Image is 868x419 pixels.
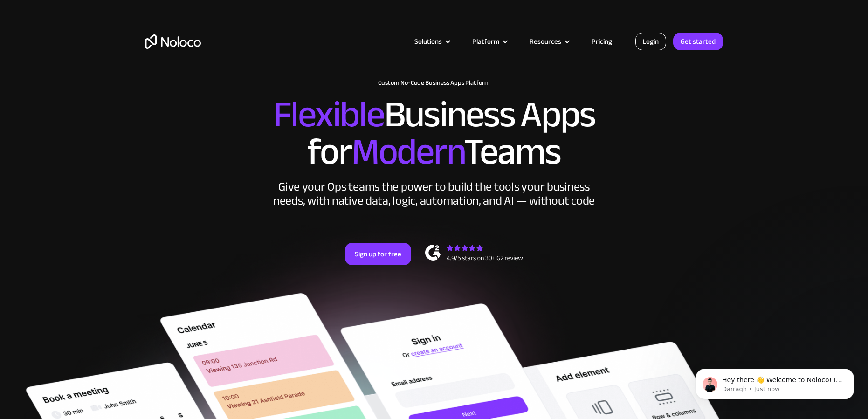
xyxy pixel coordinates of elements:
a: Get started [673,33,723,50]
a: Login [635,33,666,50]
div: Resources [530,35,561,48]
div: Give your Ops teams the power to build the tools your business needs, with native data, logic, au... [271,180,597,208]
a: home [145,34,201,49]
div: Resources [518,35,580,48]
div: Solutions [403,35,461,48]
h2: Business Apps for Teams [145,96,723,171]
div: Platform [461,35,518,48]
iframe: Intercom notifications message [682,349,868,414]
div: Platform [472,35,499,48]
a: Pricing [580,35,624,48]
a: Sign up for free [345,243,411,265]
span: Flexible [273,80,384,149]
div: Solutions [414,35,442,48]
span: Modern [351,117,464,186]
